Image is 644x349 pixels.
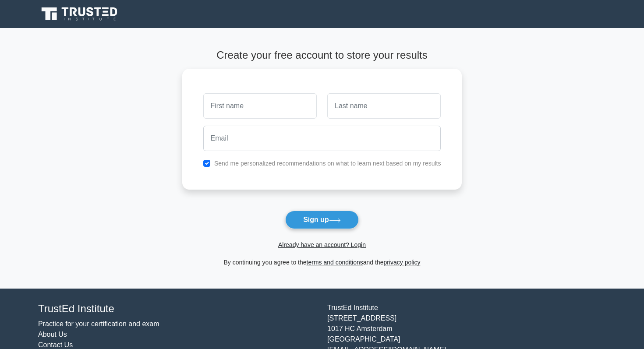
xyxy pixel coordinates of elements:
button: Sign up [285,211,359,229]
input: Email [203,126,441,151]
a: Already have an account? Login [278,241,366,248]
a: Practice for your certification and exam [38,320,159,328]
a: terms and conditions [307,259,363,266]
label: Send me personalized recommendations on what to learn next based on my results [214,160,441,167]
a: Contact Us [38,341,73,349]
a: About Us [38,331,67,338]
div: By continuing you agree to the and the [177,257,467,268]
h4: Create your free account to store your results [182,49,462,62]
input: Last name [327,93,441,119]
a: privacy policy [384,259,421,266]
input: First name [203,93,317,119]
h4: TrustEd Institute [38,303,317,315]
